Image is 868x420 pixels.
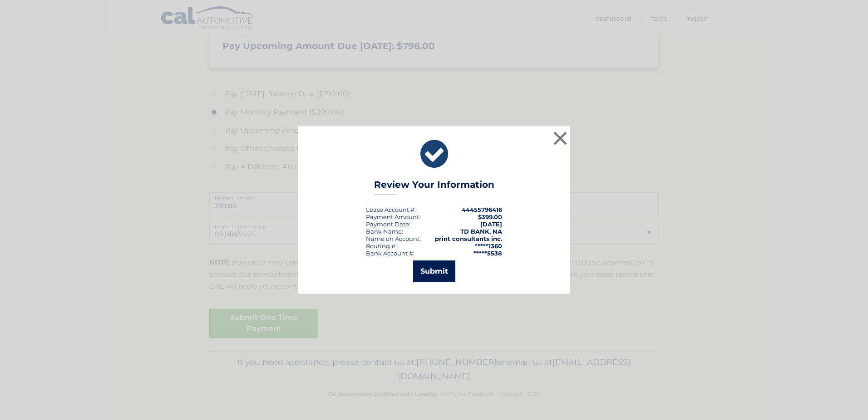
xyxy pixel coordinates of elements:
[366,242,397,250] div: Routing #:
[366,213,420,220] div: Payment Amount:
[478,213,502,220] span: $399.00
[366,220,409,228] span: Payment Date
[366,250,414,257] div: Bank Account #:
[366,206,416,213] div: Lease Account #:
[551,129,569,147] button: ×
[413,260,455,282] button: Submit
[366,235,421,242] div: Name on Account:
[435,235,502,242] strong: print consultants inc.
[462,206,502,213] strong: 44455796416
[460,228,502,235] strong: TD BANK, NA
[480,220,502,228] span: [DATE]
[366,220,410,228] div: :
[374,179,494,195] h3: Review Your Information
[366,228,403,235] div: Bank Name:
